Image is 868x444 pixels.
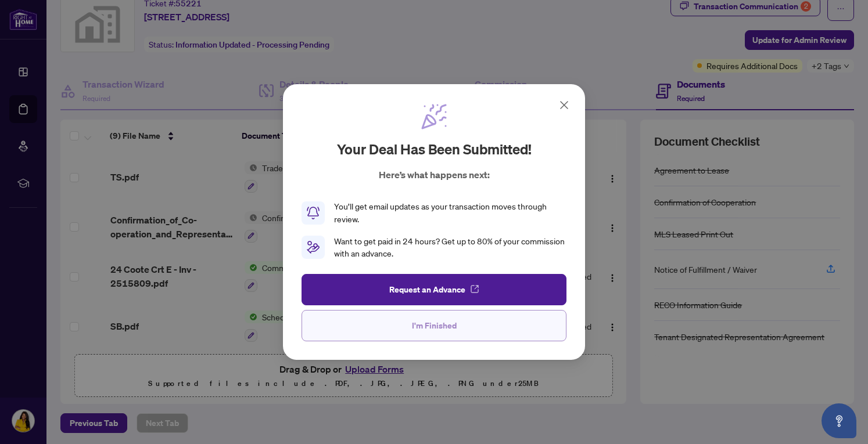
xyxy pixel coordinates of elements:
h2: Your deal has been submitted! [337,140,532,158]
div: You’ll get email updates as your transaction moves through review. [334,200,566,226]
span: I'm Finished [412,316,457,335]
button: I'm Finished [302,310,566,341]
p: Here’s what happens next: [379,168,490,182]
span: Request an Advance [389,280,465,299]
button: Request an Advance [302,274,566,305]
div: Want to get paid in 24 hours? Get up to 80% of your commission with an advance. [334,235,566,261]
button: Open asap [822,403,856,438]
